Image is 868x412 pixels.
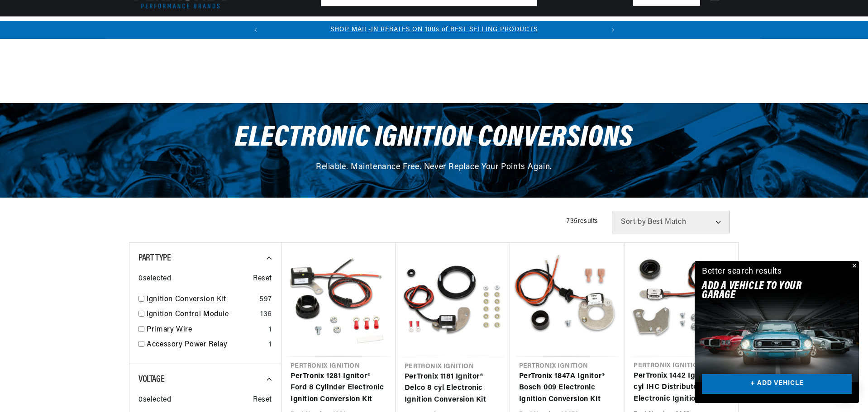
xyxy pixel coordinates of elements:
a: + ADD VEHICLE [702,374,852,394]
div: Better search results [702,265,782,279]
a: Primary Wire [147,324,265,336]
span: Reset [253,273,272,285]
summary: Battery Products [444,17,510,38]
a: PerTronix 1442 Ignitor® 4 cyl IHC Distributor Electronic Ignition Conversion Kit [634,370,729,405]
a: Ignition Control Module [147,309,257,321]
div: 1 [269,324,272,336]
button: Translation missing: en.sections.announcements.previous_announcement [247,21,265,39]
span: 0 selected [138,394,171,406]
span: Reset [253,394,272,406]
summary: Engine Swaps [392,17,444,38]
summary: Headers, Exhausts & Components [277,17,392,38]
span: 0 selected [138,273,171,285]
span: Voltage [138,375,164,384]
div: 1 of 2 [265,25,604,35]
div: Announcement [265,25,604,35]
button: Close [848,261,859,272]
div: 136 [260,309,272,321]
h2: Add A VEHICLE to your garage [702,282,829,300]
a: Ignition Conversion Kit [147,294,256,306]
span: Electronic Ignition Conversions [235,123,633,153]
a: PerTronix 1181 Ignitor® Delco 8 cyl Electronic Ignition Conversion Kit [405,371,501,406]
span: Part Type [138,254,171,263]
summary: Product Support [684,17,739,38]
button: Translation missing: en.sections.announcements.next_announcement [604,21,622,39]
slideshow-component: Translation missing: en.sections.announcements.announcement_bar [106,21,762,39]
summary: Motorcycle [573,17,620,38]
span: Reliable. Maintenance Free. Never Replace Your Points Again. [316,163,552,171]
a: PerTronix 1847A Ignitor® Bosch 009 Electronic Ignition Conversion Kit [519,371,615,406]
summary: Ignition Conversions [129,17,202,38]
a: SHOP MAIL-IN REBATES ON 100s of BEST SELLING PRODUCTS [330,26,538,33]
summary: Coils & Distributors [202,17,277,38]
span: Sort by [621,218,646,226]
summary: Spark Plug Wires [510,17,574,38]
a: Accessory Power Relay [147,339,265,351]
div: 1 [269,339,272,351]
select: Sort by [612,211,730,233]
span: 735 results [567,218,598,225]
a: PerTronix 1281 Ignitor® Ford 8 Cylinder Electronic Ignition Conversion Kit [291,371,386,406]
div: 597 [259,294,272,306]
